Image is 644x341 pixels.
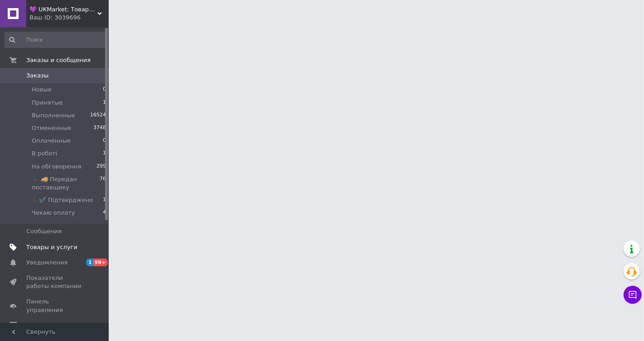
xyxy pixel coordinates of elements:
[32,124,71,132] span: Отмененные
[32,137,71,145] span: Оплаченные
[90,111,106,120] span: 16524
[93,259,108,266] span: 99+
[26,227,62,235] span: Сообщения
[32,86,52,94] span: Новые
[26,298,84,314] span: Панель управления
[103,209,106,217] span: 4
[32,111,75,120] span: Выполненные
[5,32,107,48] input: Поиск
[26,322,50,330] span: Отзывы
[29,14,109,22] div: Ваш ID: 3039696
[100,175,106,192] span: 76
[26,72,48,80] span: Заказы
[32,196,93,204] span: 📞✔️ Підтверджено
[26,56,91,64] span: Заказы и сообщения
[103,149,106,158] span: 1
[103,99,106,107] span: 1
[624,286,642,304] button: Чат с покупателем
[26,274,84,290] span: Показатели работы компании
[103,137,106,145] span: 0
[32,209,75,217] span: Чекаю оплату
[32,99,63,107] span: Принятые
[96,163,106,171] span: 299
[93,124,106,132] span: 3748
[103,86,106,94] span: 0
[29,5,97,14] span: 💜 UKMarket: Товары для дома и сада: тенты, шторы, мягкие окна, мебель. Товары для спорта. Техника
[32,163,81,171] span: На обговорення
[32,175,100,192] span: 📞 🚚 Передан поставщику
[32,149,57,158] span: В роботі
[103,196,106,204] span: 1
[26,243,77,251] span: Товары и услуги
[86,259,93,266] span: 1
[26,259,67,267] span: Уведомления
